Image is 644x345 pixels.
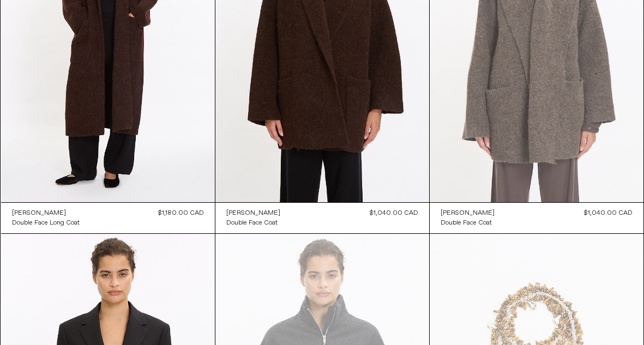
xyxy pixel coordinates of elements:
a: [PERSON_NAME] [12,208,80,218]
div: $1,040.00 CAD [370,208,418,218]
div: $1,180.00 CAD [158,208,204,218]
a: Double Face Coat [441,218,495,228]
div: Double Face Coat [441,219,492,228]
div: Double Face Long Coat [12,219,80,228]
a: Double Face Long Coat [12,218,80,228]
div: [PERSON_NAME] [441,209,495,218]
a: Double Face Coat [226,218,280,228]
div: [PERSON_NAME] [226,209,280,218]
div: [PERSON_NAME] [12,209,66,218]
a: [PERSON_NAME] [226,208,280,218]
div: $1,040.00 CAD [584,208,633,218]
div: Double Face Coat [226,219,278,228]
a: [PERSON_NAME] [441,208,495,218]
